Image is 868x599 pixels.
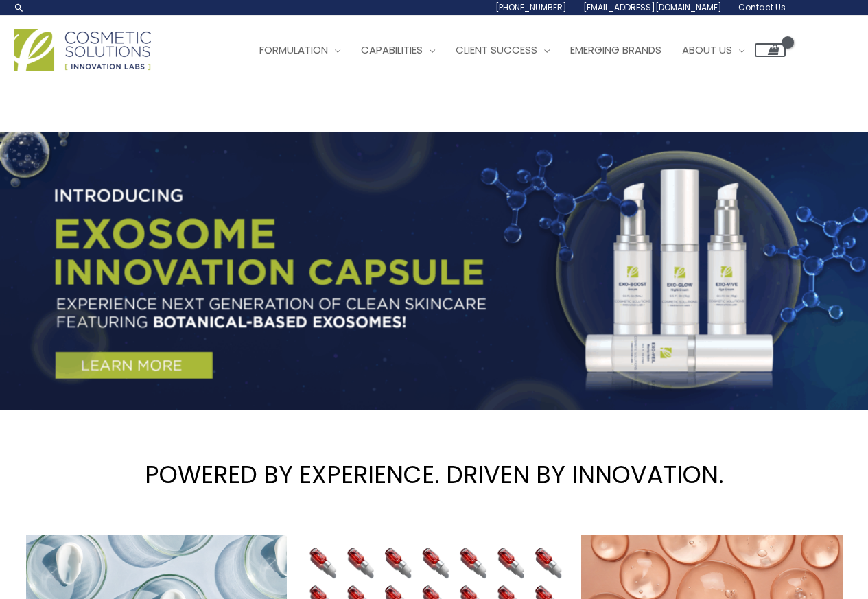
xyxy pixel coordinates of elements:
span: [EMAIL_ADDRESS][DOMAIN_NAME] [583,1,722,13]
span: Capabilities [361,43,423,57]
a: About Us [672,30,755,71]
img: Cosmetic Solutions Logo [14,29,151,71]
a: Formulation [249,30,351,71]
span: Contact Us [738,1,786,13]
nav: Site Navigation [239,30,786,71]
span: Client Success [456,43,537,57]
span: Formulation [259,43,328,57]
a: Capabilities [351,30,445,71]
span: Emerging Brands [570,43,661,57]
span: [PHONE_NUMBER] [495,1,567,13]
a: Client Success [445,30,560,71]
a: View Shopping Cart, empty [755,43,786,57]
a: Search icon link [14,2,25,13]
a: Emerging Brands [560,30,672,71]
span: About Us [682,43,732,57]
